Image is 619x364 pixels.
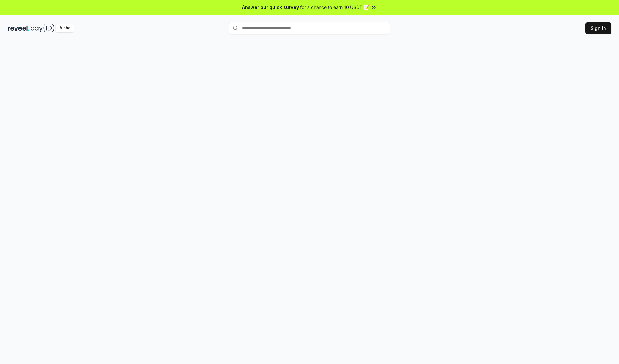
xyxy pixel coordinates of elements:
img: pay_id [31,24,54,32]
img: reveel_dark [8,24,29,32]
button: Sign In [585,22,611,34]
div: Alpha [56,24,74,32]
span: for a chance to earn 10 USDT 📝 [300,4,369,11]
span: Answer our quick survey [242,4,299,11]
